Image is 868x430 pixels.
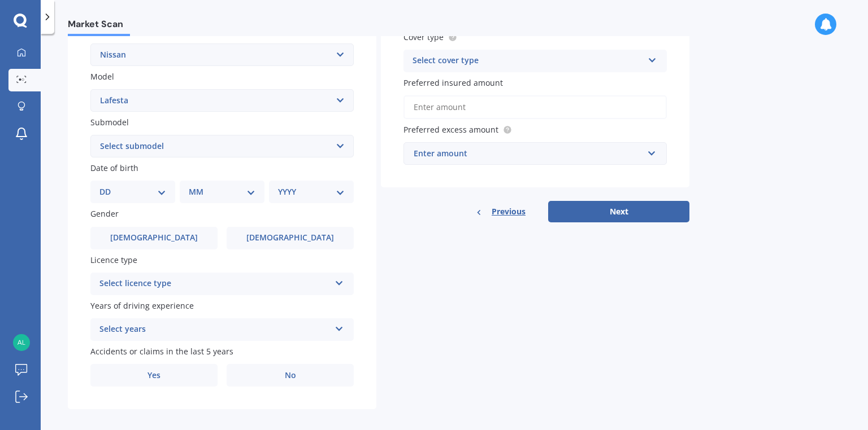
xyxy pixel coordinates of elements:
span: Model [90,71,114,82]
span: Date of birth [90,163,138,173]
span: Years of driving experience [90,300,194,311]
span: [DEMOGRAPHIC_DATA] [110,233,198,243]
input: Enter amount [403,95,667,119]
span: Preferred excess amount [403,124,498,135]
span: Submodel [90,117,129,128]
button: Next [548,201,689,222]
div: Enter amount [414,147,643,160]
div: Select years [99,323,330,336]
span: Cover type [403,32,444,42]
span: No [285,371,296,380]
span: Accidents or claims in the last 5 years [90,346,233,357]
span: Market Scan [68,19,130,34]
span: Previous [492,203,526,220]
div: Select cover type [413,54,643,68]
span: Yes [147,371,160,380]
img: 8137bed357bb1e992cc5c1580a05dbc9 [13,334,30,351]
span: Preferred insured amount [403,77,503,88]
span: Gender [90,209,119,220]
div: Select licence type [99,277,330,291]
span: Licence type [90,255,137,265]
span: [DEMOGRAPHIC_DATA] [246,233,334,243]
